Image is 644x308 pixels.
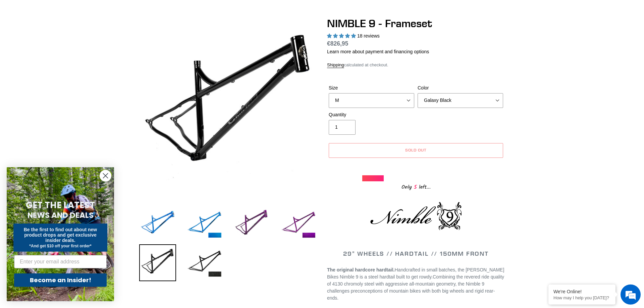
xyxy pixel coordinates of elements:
[186,244,223,281] img: Load image into Gallery viewer, NIMBLE 9 - Frameset
[24,227,97,243] span: Be the first to find out about new product drops and get exclusive insider deals.
[327,267,504,280] span: Handcrafted in small batches, the [PERSON_NAME] Bikes Nimble 9 is a steel hardtail built to get r...
[39,84,93,152] span: We're online!
[233,205,270,242] img: Load image into Gallery viewer, NIMBLE 9 - Frameset
[412,183,419,191] span: 5
[329,143,503,158] button: Sold out
[327,49,429,54] a: Learn more about payment and financing options
[28,210,94,221] span: NEWS AND DEALS
[21,34,38,50] img: d_696896380_company_1647369064580_696896380
[45,38,123,46] div: Chat with us now
[327,62,505,68] div: calculated at checkout.
[362,181,470,192] div: Only left...
[418,84,503,91] label: Color
[329,84,414,91] label: Size
[3,183,128,206] textarea: Type your message and hit 'Enter'
[327,17,505,30] h1: NIMBLE 9 - Frameset
[26,199,95,211] span: GET THE LATEST
[280,205,317,242] img: Load image into Gallery viewer, NIMBLE 9 - Frameset
[327,267,394,272] strong: The original hardcore hardtail.
[405,147,427,152] span: Sold out
[186,205,223,242] img: Load image into Gallery viewer, NIMBLE 9 - Frameset
[110,3,126,19] div: Minimize live chat window
[100,170,111,182] button: Close dialog
[357,33,380,39] span: 18 reviews
[139,244,176,281] img: Load image into Gallery viewer, NIMBLE 9 - Frameset
[327,40,348,47] span: €826,95
[14,255,107,268] input: Enter your email address
[327,274,504,301] span: Combining the revered ride quality of 4130 chromoly steel with aggressive all-mountain geometry, ...
[29,244,91,248] span: *And get $10 off your first order*
[7,37,17,47] div: Navigation go back
[14,273,107,287] button: Become an Insider!
[327,62,344,68] a: Shipping
[329,111,414,118] label: Quantity
[343,250,489,257] span: 29" WHEELS // HARDTAIL // 150MM FRONT
[327,33,357,39] span: 4.89 stars
[553,289,610,294] div: We're Online!
[553,295,610,300] p: How may I help you today?
[139,205,176,242] img: Load image into Gallery viewer, NIMBLE 9 - Frameset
